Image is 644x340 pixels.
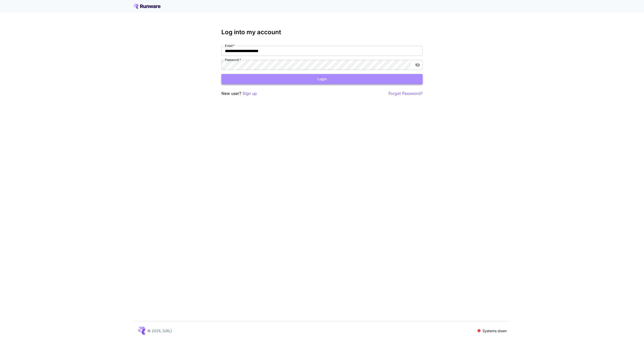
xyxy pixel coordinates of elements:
[388,90,423,97] button: Forgot Password?
[221,74,423,84] button: Login
[482,328,507,333] p: Systems down
[221,90,257,97] p: New user?
[225,44,235,48] label: Email
[225,58,241,62] label: Password
[243,90,257,97] button: Sign up
[147,328,172,333] p: © 2025, [URL]
[221,29,423,36] h3: Log into my account
[413,60,422,69] button: toggle password visibility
